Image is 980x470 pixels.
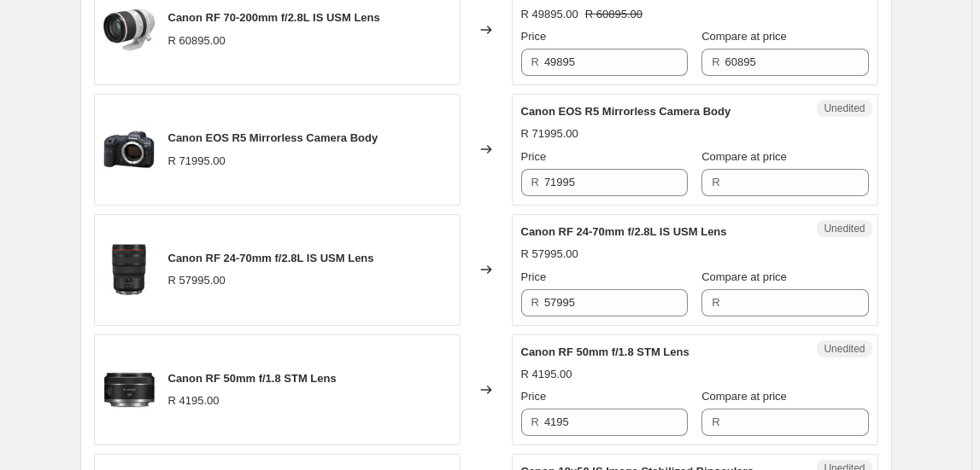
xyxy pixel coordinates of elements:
span: R [531,415,539,428]
span: Price [521,30,547,43]
span: Unedited [824,222,865,235]
div: R 49895.00 [521,6,578,23]
span: Price [521,270,547,283]
span: R [531,296,539,309]
img: CanonEOSR5MirrorlessCameraBody2_8cbeb67f-f771-44de-8874-5011fdf4d0d2_80x.jpg [103,124,155,175]
img: CanonRF50mmf1.8STMLens2_19a4e437-01b0-4fab-8bcd-c8861e193118_80x.jpg [103,364,155,415]
img: canon-rf-70-200mm-f2-8l-is-usm-lens-cameratek_129_a135d3e6-2594-45b8-aee1-914ccc956985_80x.jpg [103,4,155,55]
div: R 71995.00 [168,153,226,170]
span: Canon EOS R5 Mirrorless Camera Body [168,131,379,144]
span: Canon RF 24-70mm f/2.8L IS USM Lens [168,252,374,264]
span: Compare at price [701,30,787,43]
div: R 4195.00 [521,366,572,383]
span: Price [521,390,547,403]
span: R [531,55,539,68]
div: R 60895.00 [168,32,226,49]
div: R 4195.00 [168,392,220,409]
div: R 57995.00 [168,272,226,289]
span: Canon RF 50mm f/1.8 STM Lens [168,372,337,385]
span: R [712,176,719,189]
span: Compare at price [701,270,787,283]
span: Canon EOS R5 Mirrorless Camera Body [521,105,731,118]
span: R [712,415,719,428]
img: CanonRF24-70mmf2.8LISUSMLens2_b2150f57-b850-484a-a3b2-289999e36ab0_80x.jpg [103,244,155,295]
div: R 71995.00 [521,125,578,142]
span: Unedited [824,342,865,356]
span: Canon RF 50mm f/1.8 STM Lens [521,345,690,358]
span: Unedited [824,102,865,115]
span: R [712,296,719,309]
span: R [712,55,719,68]
div: R 57995.00 [521,246,578,263]
span: Canon RF 70-200mm f/2.8L IS USM Lens [168,11,380,24]
span: Compare at price [701,150,787,163]
span: Compare at price [701,390,787,403]
span: R [531,176,539,189]
span: Price [521,150,547,163]
strike: R 60895.00 [585,6,643,23]
span: Canon RF 24-70mm f/2.8L IS USM Lens [521,225,727,238]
